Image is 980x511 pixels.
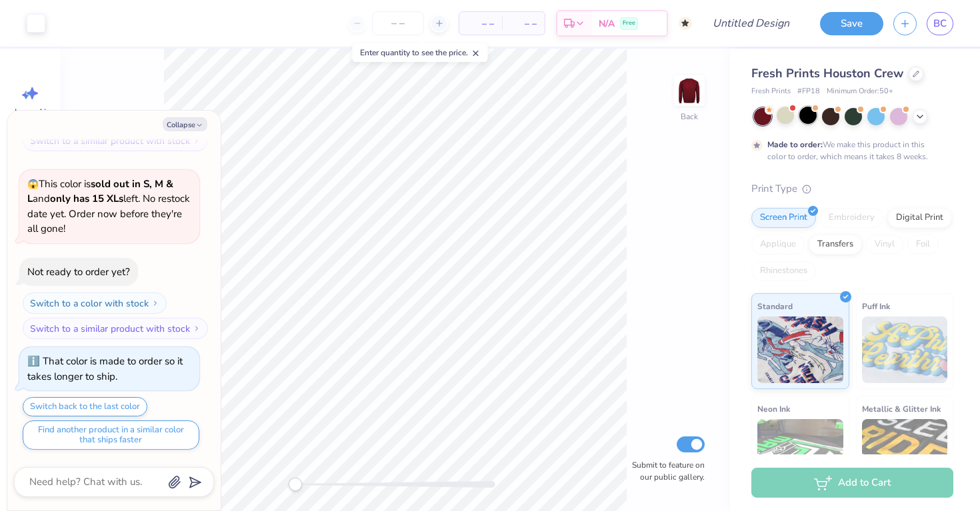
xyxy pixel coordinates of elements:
span: Fresh Prints Houston Crew [751,65,903,81]
button: Switch back to the last color [23,397,147,416]
span: N/A [599,17,615,31]
span: – – [467,17,494,31]
img: Metallic & Glitter Ink [862,419,948,486]
span: BC [933,16,947,31]
div: Print Type [751,181,953,197]
div: Screen Print [751,208,816,228]
span: Image AI [15,107,46,117]
div: Not ready to order yet? [27,265,130,278]
input: Untitled Design [702,10,800,37]
span: Free [623,19,635,28]
div: Back [681,111,698,123]
strong: only has 15 XLs [50,192,123,205]
img: Switch to a color with stock [151,299,159,307]
span: Metallic & Glitter Ink [862,402,941,416]
span: Minimum Order: 50 + [827,86,893,97]
span: Puff Ink [862,299,890,313]
img: Switch to a similar product with stock [193,137,201,145]
div: Vinyl [866,235,903,255]
button: Save [820,12,883,35]
a: BC [927,12,953,35]
input: – – [372,11,424,35]
div: We make this product in this color to order, which means it takes 8 weeks. [767,139,931,163]
button: Switch to a similar product with stock [23,318,208,339]
div: Rhinestones [751,261,816,281]
img: Puff Ink [862,316,948,383]
img: Switch to a similar product with stock [193,324,201,332]
label: Submit to feature on our public gallery. [625,459,705,483]
div: Accessibility label [289,478,302,491]
div: Digital Print [887,208,952,228]
span: Standard [757,299,793,313]
img: Neon Ink [757,419,843,486]
strong: sold out in S, M & L [27,177,173,206]
span: Neon Ink [757,402,790,416]
img: Back [676,77,703,104]
button: Switch to a similar product with stock [23,130,208,151]
div: Transfers [809,235,862,255]
span: – – [510,17,537,31]
span: This color is and left. No restock date yet. Order now before they're all gone! [27,177,190,236]
div: Applique [751,235,805,255]
span: 😱 [27,178,39,191]
div: That color is made to order so it takes longer to ship. [27,354,183,383]
div: Embroidery [820,208,883,228]
button: Find another product in a similar color that ships faster [23,420,199,450]
strong: Made to order: [767,139,823,150]
div: Enter quantity to see the price. [353,43,488,62]
span: # FP18 [797,86,820,97]
button: Collapse [163,117,207,131]
div: Foil [907,235,939,255]
span: Fresh Prints [751,86,791,97]
img: Standard [757,316,843,383]
button: Switch to a color with stock [23,292,167,314]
